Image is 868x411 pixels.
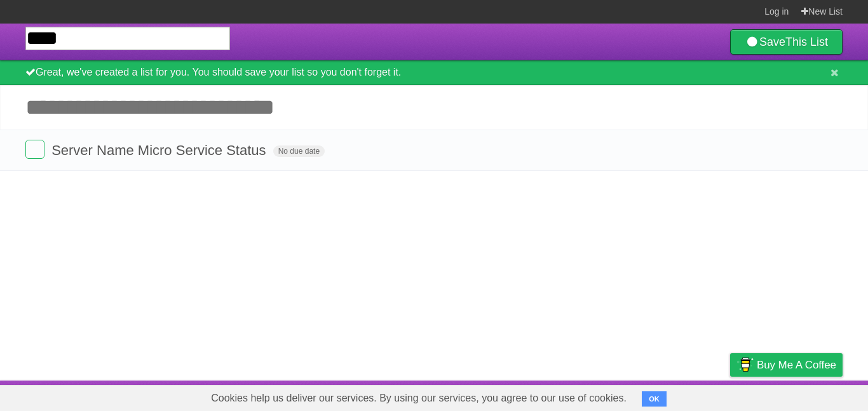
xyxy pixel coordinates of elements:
[642,391,667,407] button: OK
[670,384,698,408] a: Terms
[785,36,828,48] b: This List
[714,384,747,408] a: Privacy
[736,354,754,375] img: Buy me a coffee
[730,353,843,377] a: Buy me a coffee
[273,145,325,157] span: No due date
[561,384,588,408] a: About
[603,384,654,408] a: Developers
[763,384,843,408] a: Suggest a feature
[198,386,639,411] span: Cookies help us deliver our services. By using our services, you agree to our use of cookies.
[730,29,843,55] a: SaveThis List
[757,354,836,376] span: Buy me a coffee
[25,140,44,159] label: Done
[51,142,269,158] span: Server Name Micro Service Status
